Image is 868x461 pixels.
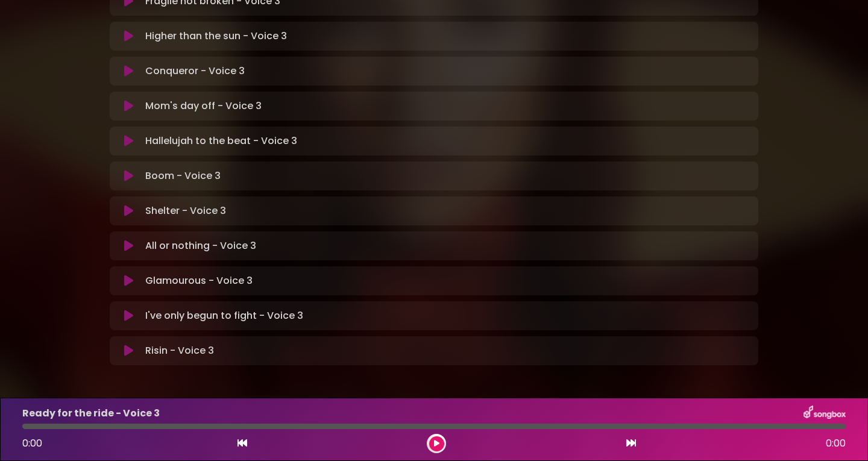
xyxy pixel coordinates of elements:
[145,274,253,288] p: Glamourous - Voice 3
[145,239,256,253] p: All or nothing - Voice 3
[145,204,226,218] p: Shelter - Voice 3
[145,64,245,78] p: Conqueror - Voice 3
[145,309,303,323] p: I've only begun to fight - Voice 3
[22,406,160,421] p: Ready for the ride - Voice 3
[145,29,287,43] p: Higher than the sun - Voice 3
[145,99,262,113] p: Mom's day off - Voice 3
[804,406,846,421] img: songbox-logo-white.png
[145,134,297,148] p: Hallelujah to the beat - Voice 3
[145,169,221,183] p: Boom - Voice 3
[145,343,214,358] p: Risin - Voice 3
